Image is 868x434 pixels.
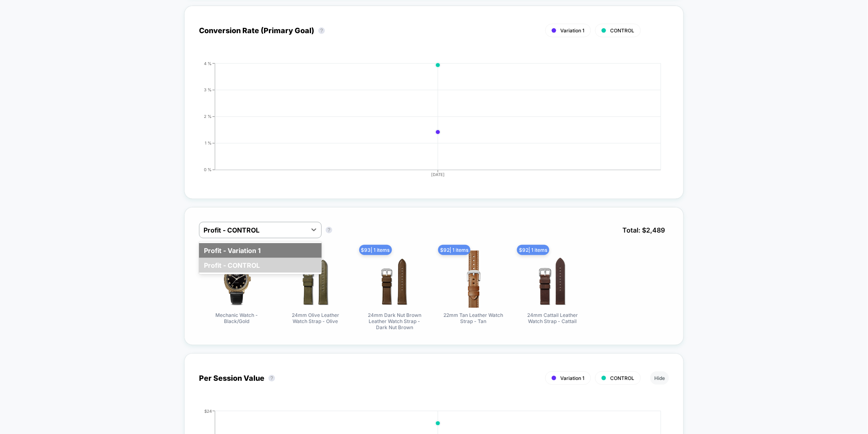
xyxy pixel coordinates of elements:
span: 24mm Cattail Leather Watch Strap - Cattail [522,312,583,324]
tspan: [DATE] [432,172,445,177]
div: Profit - CONTROL [199,258,322,273]
span: 22mm Tan Leather Watch Strap - Tan [443,312,504,324]
tspan: 1 % [205,140,212,145]
tspan: 0 % [204,167,212,172]
span: 24mm Dark Nut Brown Leather Watch Strap - Dark Nut Brown [364,312,425,330]
img: 24mm Dark Nut Brown Leather Watch Strap - Dark Nut Brown [366,251,423,308]
span: CONTROL [610,27,634,34]
span: Mechanic Watch - Black/Gold [206,312,267,324]
span: CONTROL [610,375,634,381]
button: ? [326,227,332,233]
div: CONVERSION_RATE [191,61,661,184]
img: 24mm Cattail Leather Watch Strap - Cattail [524,251,581,308]
tspan: $24 [204,409,212,414]
div: Profit - Variation 1 [199,243,322,258]
tspan: 3 % [204,87,212,92]
span: Total: $ 2,489 [618,222,669,238]
img: Mechanic Watch - Black/Gold [208,251,265,308]
span: Variation 1 [560,27,584,34]
button: ? [318,27,325,34]
button: ? [268,375,275,382]
tspan: 4 % [204,61,212,66]
img: 24mm Olive Leather Watch Strap - Olive [287,251,344,308]
button: Hide [650,371,669,385]
img: 22mm Tan Leather Watch Strap - Tan [445,251,502,308]
span: $ 92 | 1 items [517,245,549,255]
tspan: 2 % [204,114,212,119]
span: Variation 1 [560,375,584,381]
span: 24mm Olive Leather Watch Strap - Olive [285,312,346,324]
span: $ 93 | 1 items [359,245,392,255]
span: $ 92 | 1 items [438,245,470,255]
